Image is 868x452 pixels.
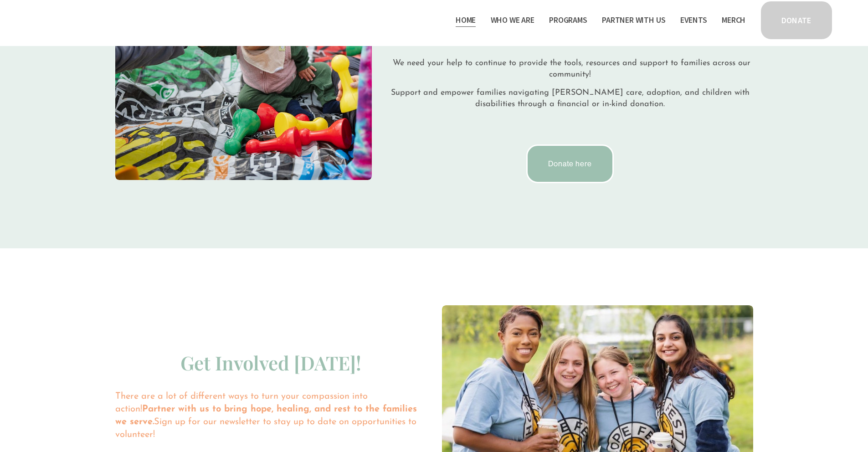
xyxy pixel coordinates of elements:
span: Partner With Us [602,14,665,27]
strong: Partner with us to bring hope, healing, and rest to the families we serve. [115,405,420,426]
a: Events [680,13,707,27]
h3: Get Involved [DATE]! [115,349,426,376]
a: folder dropdown [602,13,665,27]
p: We need your help to continue to provide the tools, resources and support to families across our ... [387,58,753,81]
span: Programs [549,14,587,27]
a: folder dropdown [491,13,534,27]
a: Home [456,13,476,27]
a: Merch [722,13,745,27]
a: folder dropdown [549,13,587,27]
p: There are a lot of different ways to turn your compassion into action! Sign up for our newsletter... [115,390,426,441]
p: Support and empower families navigating [PERSON_NAME] care, adoption, and children with disabilit... [387,87,753,110]
span: Who We Are [491,14,534,27]
a: Donate here [526,144,614,183]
